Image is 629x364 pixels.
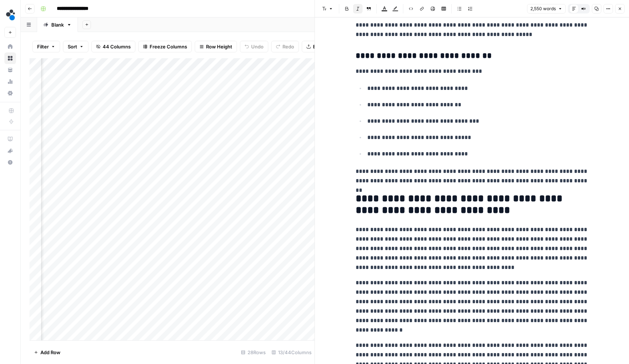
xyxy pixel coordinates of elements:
[29,347,65,358] button: Add Row
[4,41,16,52] a: Home
[103,43,131,50] span: 44 Columns
[4,6,16,24] button: Workspace: spot.ai
[150,43,187,50] span: Freeze Columns
[4,76,16,87] a: Usage
[37,43,49,50] span: Filter
[37,17,78,32] a: Blank
[206,43,232,50] span: Row Height
[4,64,16,76] a: Your Data
[282,43,294,50] span: Redo
[527,4,566,13] button: 2,550 words
[238,347,269,358] div: 28 Rows
[271,41,299,52] button: Redo
[302,41,344,52] button: Export CSV
[530,5,556,12] span: 2,550 words
[91,41,135,52] button: 44 Columns
[4,157,16,168] button: Help + Support
[4,8,17,21] img: spot.ai Logo
[5,145,16,156] div: What's new?
[40,349,60,356] span: Add Row
[4,87,16,99] a: Settings
[68,43,77,50] span: Sort
[4,52,16,64] a: Browse
[138,41,192,52] button: Freeze Columns
[4,145,16,157] button: What's new?
[251,43,264,50] span: Undo
[63,41,88,52] button: Sort
[195,41,237,52] button: Row Height
[51,21,64,28] div: Blank
[240,41,268,52] button: Undo
[32,41,60,52] button: Filter
[4,133,16,145] a: AirOps Academy
[269,347,314,358] div: 13/44 Columns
